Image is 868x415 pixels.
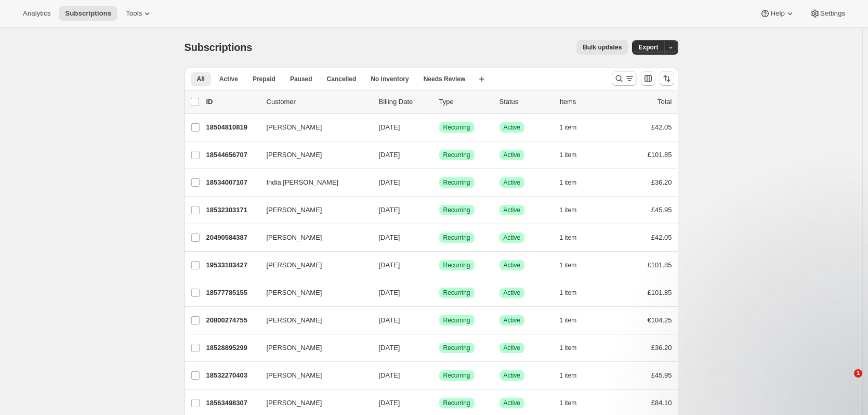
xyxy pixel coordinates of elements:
span: £42.05 [651,123,672,131]
button: India [PERSON_NAME] [260,174,364,191]
button: Tools [120,6,159,21]
button: Help [754,6,801,21]
p: 18528895299 [206,343,258,353]
button: Export [632,40,664,55]
button: Sort the results [660,71,674,86]
button: [PERSON_NAME] [260,229,364,246]
span: [PERSON_NAME] [267,288,322,298]
span: Recurring [443,399,470,407]
span: Recurring [443,344,470,352]
button: Analytics [17,6,57,21]
span: Active [504,206,521,214]
span: [PERSON_NAME] [267,398,322,408]
span: 1 item [560,261,577,269]
span: [PERSON_NAME] [267,205,322,215]
p: ID [206,97,258,107]
span: Settings [820,9,845,18]
span: [DATE] [379,206,400,214]
span: 1 item [560,206,577,214]
span: Recurring [443,178,470,187]
span: 1 item [560,151,577,159]
button: Search and filter results [612,71,637,86]
button: [PERSON_NAME] [260,257,364,274]
p: Total [657,97,672,107]
div: 18528895299[PERSON_NAME][DATE]SuccessRecurringSuccessActive1 item£36.20 [206,341,672,355]
button: 1 item [560,396,588,410]
button: 1 item [560,148,588,162]
span: £45.95 [651,206,672,214]
span: Paused [290,75,312,83]
span: Active [504,371,521,380]
button: 1 item [560,120,588,135]
span: £84.10 [651,399,672,407]
p: 18504810819 [206,122,258,133]
p: 18534007107 [206,177,258,188]
span: Recurring [443,316,470,325]
div: Type [439,97,491,107]
span: Active [504,316,521,325]
span: [DATE] [379,371,400,379]
span: £45.95 [651,371,672,379]
button: Create new view [474,72,490,86]
div: 18504810819[PERSON_NAME][DATE]SuccessRecurringSuccessActive1 item£42.05 [206,120,672,135]
iframe: Intercom live chat [833,369,858,394]
button: 1 item [560,203,588,217]
span: Active [504,151,521,159]
span: [DATE] [379,289,400,296]
span: Active [504,289,521,297]
button: 1 item [560,368,588,383]
span: Tools [126,9,142,18]
span: Subscriptions [185,42,253,53]
div: Items [560,97,612,107]
span: Active [504,399,521,407]
span: India [PERSON_NAME] [267,177,339,188]
span: Analytics [23,9,50,18]
span: [PERSON_NAME] [267,370,322,381]
button: [PERSON_NAME] [260,312,364,329]
button: 1 item [560,313,588,328]
div: 20490584387[PERSON_NAME][DATE]SuccessRecurringSuccessActive1 item£42.05 [206,230,672,245]
span: 1 item [560,316,577,325]
button: [PERSON_NAME] [260,395,364,411]
span: Prepaid [253,75,275,83]
div: IDCustomerBilling DateTypeStatusItemsTotal [206,97,672,107]
button: [PERSON_NAME] [260,147,364,163]
span: £101.85 [648,151,672,159]
span: Recurring [443,206,470,214]
span: [DATE] [379,123,400,131]
span: Active [504,261,521,269]
span: Cancelled [327,75,357,83]
span: [DATE] [379,344,400,352]
div: 18563498307[PERSON_NAME][DATE]SuccessRecurringSuccessActive1 item£84.10 [206,396,672,410]
p: 18544656707 [206,150,258,160]
p: Billing Date [379,97,431,107]
div: 18544656707[PERSON_NAME][DATE]SuccessRecurringSuccessActive1 item£101.85 [206,148,672,162]
span: [DATE] [379,178,400,186]
button: 1 item [560,230,588,245]
span: [DATE] [379,399,400,407]
button: Customize table column order and visibility [641,71,655,86]
span: Recurring [443,261,470,269]
span: Active [504,123,521,132]
p: 20800274755 [206,315,258,326]
span: 1 item [560,289,577,297]
p: Status [499,97,551,107]
span: Recurring [443,151,470,159]
span: [PERSON_NAME] [267,122,322,133]
button: 1 item [560,286,588,300]
span: [PERSON_NAME] [267,150,322,160]
span: [PERSON_NAME] [267,260,322,270]
span: £101.85 [648,289,672,296]
span: Recurring [443,289,470,297]
span: [PERSON_NAME] [267,343,322,353]
span: 1 item [560,344,577,352]
span: Help [770,9,784,18]
span: Export [638,43,658,51]
span: Active [504,178,521,187]
span: £101.85 [648,261,672,269]
span: £36.20 [651,178,672,186]
span: 1 item [560,399,577,407]
span: 1 [854,369,862,378]
div: 20800274755[PERSON_NAME][DATE]SuccessRecurringSuccessActive1 item€104.25 [206,313,672,328]
span: Active [504,234,521,242]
